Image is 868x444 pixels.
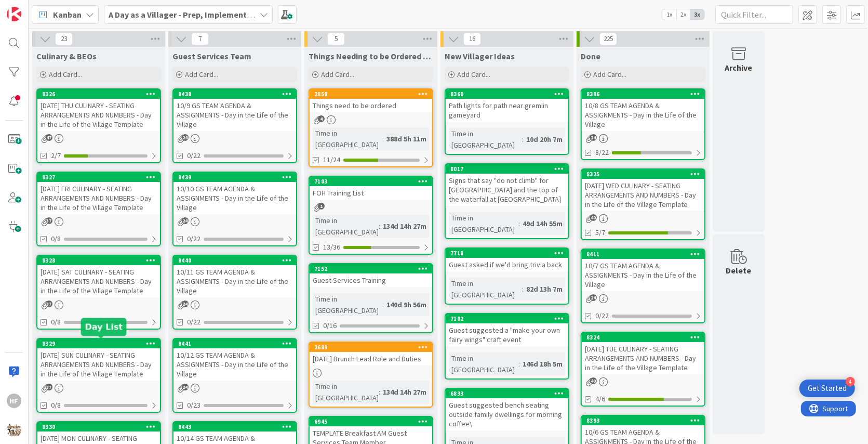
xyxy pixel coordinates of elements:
div: 8438 [173,89,296,99]
span: 4 [318,115,325,122]
div: [DATE] THU CULINARY - SEATING ARRANGEMENTS AND NUMBERS - Day in the Life of the Village Template [37,99,160,131]
span: 4/6 [595,394,605,404]
div: 6833 [450,390,568,397]
div: 10/11 GS TEAM AGENDA & ASSIGNMENTS - Day in the Life of the Village [173,265,296,297]
span: Culinary & BEOs [36,51,97,61]
span: Kanban [53,8,82,21]
div: Signs that say "do not climb" for [GEOGRAPHIC_DATA] and the top of the waterfall at [GEOGRAPHIC_D... [446,174,568,206]
span: 1 [318,203,325,210]
div: Delete [726,264,752,277]
span: : [379,386,380,398]
span: : [522,283,524,295]
div: [DATE] Brunch Lead Role and Duties [310,352,432,365]
img: Visit kanbanzone.com [7,7,21,21]
div: 2689[DATE] Brunch Lead Role and Duties [310,343,432,365]
span: : [518,218,520,229]
span: 2x [676,9,690,20]
div: Time in [GEOGRAPHIC_DATA] [449,212,518,235]
div: [DATE] FRI CULINARY - SEATING ARRANGEMENTS AND NUMBERS - Day in the Life of the Village Template [37,182,160,214]
div: Path lights for path near gremlin gameyard [446,99,568,122]
span: Things Needing to be Ordered - PUT IN CARD, Don't make new card [309,51,433,61]
div: 7152 [314,265,432,272]
div: 8360 [446,89,568,99]
div: 10/12 GS TEAM AGENDA & ASSIGNMENTS - Day in the Life of the Village [173,348,296,381]
div: Time in [GEOGRAPHIC_DATA] [313,293,382,316]
div: 8326[DATE] THU CULINARY - SEATING ARRANGEMENTS AND NUMBERS - Day in the Life of the Village Template [37,89,160,131]
div: 10d 20h 7m [524,134,565,145]
div: 8327 [42,174,160,181]
div: 8441 [173,339,296,348]
img: avatar [7,423,21,437]
div: 7718 [450,250,568,257]
div: 8439 [173,173,296,182]
span: : [382,299,384,310]
div: Time in [GEOGRAPHIC_DATA] [449,352,518,375]
div: 8438 [178,90,296,98]
div: 2689 [314,344,432,351]
h5: Day List [85,322,123,332]
div: 2689 [310,343,432,352]
div: 10/7 GS TEAM AGENDA & ASSIGNMENTS - Day in the Life of the Village [582,259,704,291]
div: HF [7,394,21,408]
div: 8439 [178,174,296,181]
span: 24 [590,134,597,141]
div: 8324 [586,334,704,341]
span: 5/7 [595,227,605,238]
div: 7152Guest Services Training [310,264,432,287]
div: 6945 [310,417,432,426]
div: 8329 [37,339,160,348]
span: 24 [182,301,189,307]
span: Add Card... [49,70,82,79]
div: 7152 [310,264,432,273]
span: 225 [599,33,617,45]
div: 7718 [446,249,568,258]
div: [DATE] SUN CULINARY - SEATING ARRANGEMENTS AND NUMBERS - Day in the Life of the Village Template [37,348,160,381]
div: FOH Training List [310,186,432,200]
div: 8017Signs that say "do not climb" for [GEOGRAPHIC_DATA] and the top of the waterfall at [GEOGRAPH... [446,164,568,206]
div: 8396 [586,90,704,98]
div: 2858 [314,90,432,98]
div: Get Started [808,383,847,394]
div: 8327[DATE] FRI CULINARY - SEATING ARRANGEMENTS AND NUMBERS - Day in the Life of the Village Template [37,173,160,214]
div: 2858 [310,89,432,99]
div: 10/8 GS TEAM AGENDA & ASSIGNMENTS - Day in the Life of the Village [582,99,704,131]
div: 8393 [586,417,704,424]
span: 5 [327,33,345,45]
div: 146d 18h 5m [520,358,565,370]
div: 8328 [42,257,160,264]
div: 843910/10 GS TEAM AGENDA & ASSIGNMENTS - Day in the Life of the Village [173,173,296,214]
div: 82d 13h 7m [524,283,565,295]
span: 23 [55,33,73,45]
div: 8411 [582,250,704,259]
span: Guest Services Team [172,51,251,61]
div: Things need to be ordered [310,99,432,112]
div: 8441 [178,340,296,347]
div: 8330 [42,423,160,430]
div: 8327 [37,173,160,182]
div: 8328[DATE] SAT CULINARY - SEATING ARRANGEMENTS AND NUMBERS - Day in the Life of the Village Template [37,256,160,297]
div: [DATE] WED CULINARY - SEATING ARRANGEMENTS AND NUMBERS - Day in the Life of the Village Template [582,179,704,211]
div: 8324 [582,333,704,342]
div: 839610/8 GS TEAM AGENDA & ASSIGNMENTS - Day in the Life of the Village [582,89,704,131]
span: 37 [46,217,52,224]
span: 24 [182,217,189,224]
div: [DATE] TUE CULINARY - SEATING ARRANGEMENTS AND NUMBERS - Day in the Life of the Village Template [582,342,704,374]
div: 8396 [582,89,704,99]
div: 841110/7 GS TEAM AGENDA & ASSIGNMENTS - Day in the Life of the Village [582,250,704,291]
span: 37 [46,301,52,307]
div: 6945 [314,418,432,425]
div: 8324[DATE] TUE CULINARY - SEATING ARRANGEMENTS AND NUMBERS - Day in the Life of the Village Template [582,333,704,374]
span: Support [22,2,47,14]
span: 16 [463,33,481,45]
div: 8411 [586,251,704,258]
div: 8330 [37,422,160,432]
div: 6833Guest suggested bench seating outside family dwellings for morning coffee\ [446,389,568,430]
div: Guest suggested a "make your own fairy wings" craft event [446,323,568,346]
div: 8017 [446,164,568,174]
span: 0/23 [187,400,201,411]
span: : [379,220,380,232]
div: Time in [GEOGRAPHIC_DATA] [313,381,379,403]
div: 6833 [446,389,568,398]
span: 8/22 [595,147,609,158]
div: 8326 [37,89,160,99]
